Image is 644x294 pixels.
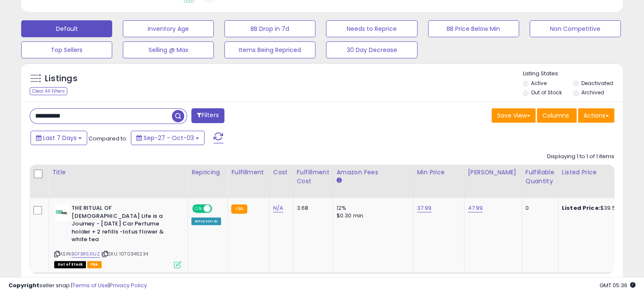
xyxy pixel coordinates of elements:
div: Listed Price [562,168,635,177]
button: Default [21,20,112,37]
button: Columns [537,108,577,123]
div: Clear All Filters [30,87,67,95]
button: Actions [578,108,614,123]
label: Active [531,80,547,87]
a: 47.99 [468,204,483,212]
div: Amazon Fees [337,168,410,177]
div: $0.30 min [337,212,407,220]
span: FBA [87,261,102,268]
a: 37.99 [417,204,432,212]
div: 3.68 [297,204,326,212]
b: THE RITUAL OF [DEMOGRAPHIC_DATA] Life is a Journey - [DATE] Car Perfume holder + 2 refills -lotus... [72,204,174,246]
a: B0FBR53XJZ [72,250,100,258]
div: Displaying 1 to 1 of 1 items [547,153,614,161]
button: Save View [492,108,536,123]
span: Last 7 Days [43,134,77,142]
button: Top Sellers [21,41,112,58]
small: FBA [231,204,247,214]
b: Listed Price: [562,204,600,212]
div: 12% [337,204,407,212]
div: Repricing [191,168,224,177]
button: Last 7 Days [30,131,87,145]
span: Sep-27 - Oct-03 [144,134,194,142]
button: 30 Day Decrease [326,41,417,58]
img: 216Rf6U6NJL._SL40_.jpg [54,204,69,221]
button: Inventory Age [123,20,214,37]
span: Columns [542,111,569,120]
a: Privacy Policy [110,281,147,289]
div: $39.56 [562,204,632,212]
span: All listings that are currently out of stock and unavailable for purchase on Amazon [54,261,86,268]
small: Amazon Fees. [337,177,342,184]
div: seller snap | | [8,282,147,290]
button: BB Price Below Min [428,20,519,37]
span: ON [193,205,204,212]
label: Deactivated [581,80,613,87]
button: BB Drop in 7d [224,20,315,37]
button: Needs to Reprice [326,20,417,37]
div: Fulfillment Cost [297,168,329,186]
strong: Copyright [8,281,39,289]
label: Out of Stock [531,89,562,96]
p: Listing States: [523,70,623,78]
div: [PERSON_NAME] [468,168,518,177]
button: Items Being Repriced [224,41,315,58]
div: Title [52,168,184,177]
div: 0 [525,204,552,212]
div: Amazon AI [191,217,221,225]
span: 2025-10-11 05:36 GMT [600,281,636,289]
button: Sep-27 - Oct-03 [131,131,205,145]
div: Cost [273,168,290,177]
a: Terms of Use [72,281,108,289]
span: | SKU: 1070346234 [101,250,148,257]
div: ASIN: [54,204,181,267]
h5: Listings [45,73,77,85]
div: Fulfillable Quantity [525,168,555,186]
button: Non Competitive [530,20,621,37]
a: N/A [273,204,283,212]
span: Compared to: [88,135,127,143]
button: Filters [191,108,224,123]
button: Selling @ Max [123,41,214,58]
div: Min Price [417,168,461,177]
label: Archived [581,89,604,96]
div: Fulfillment [231,168,265,177]
span: OFF [211,205,224,212]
